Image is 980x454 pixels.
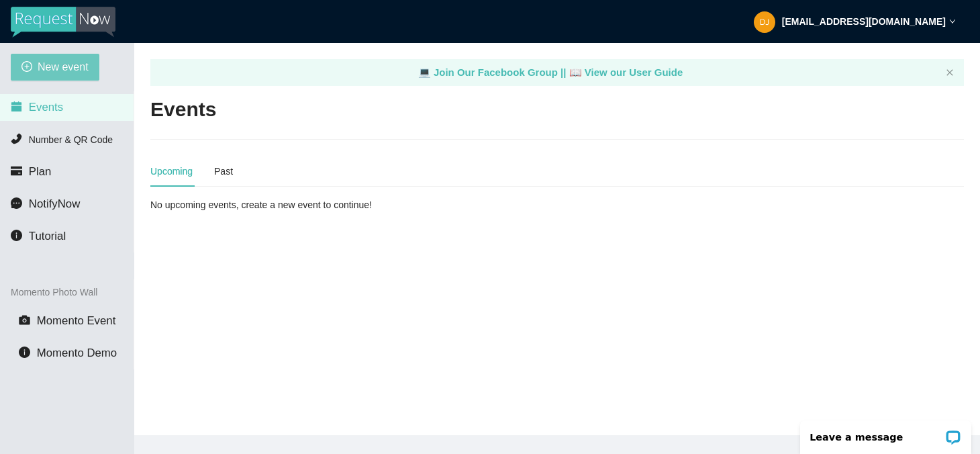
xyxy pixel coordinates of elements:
span: Events [29,101,63,113]
span: Plan [29,165,52,178]
span: calendar [11,101,22,112]
div: Upcoming [150,164,193,179]
span: Number & QR Code [29,134,113,145]
span: credit-card [11,165,22,177]
span: Momento Event [37,314,116,327]
div: Past [214,164,233,179]
a: laptop Join Our Facebook Group || [418,66,569,78]
img: 1888ceddb938043c24f00366dbc084e2 [754,11,775,33]
span: Momento Demo [37,347,117,359]
strong: [EMAIL_ADDRESS][DOMAIN_NAME] [782,16,946,27]
span: laptop [418,66,431,78]
div: No upcoming events, create a new event to continue! [150,197,414,212]
span: laptop [569,66,582,78]
span: close [946,69,954,77]
span: info-circle [11,230,22,241]
span: info-circle [19,347,30,358]
span: plus-circle [21,61,32,74]
button: plus-circleNew event [11,54,99,81]
a: laptop View our User Guide [569,66,683,78]
span: NotifyNow [29,197,80,210]
h2: Events [150,96,216,124]
span: down [949,18,956,25]
span: camera [19,314,30,326]
button: close [946,69,954,77]
span: message [11,197,22,209]
span: New event [38,58,89,75]
span: Tutorial [29,230,66,242]
iframe: LiveChat chat widget [791,412,980,454]
img: RequestNow [11,7,115,38]
span: phone [11,133,22,144]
